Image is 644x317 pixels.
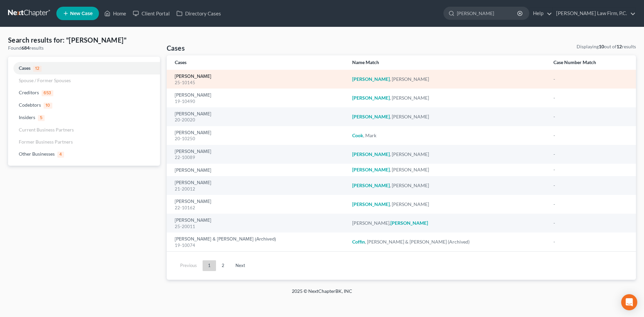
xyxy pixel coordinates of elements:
[352,114,390,119] em: [PERSON_NAME]
[352,239,543,245] div: , [PERSON_NAME] & [PERSON_NAME] (Archived)
[8,74,160,87] a: Spouse / Former Spouses
[33,66,42,72] span: 12
[175,242,341,249] div: 19-10074
[577,43,636,50] div: Displaying out of results
[553,132,628,139] div: -
[347,55,548,70] th: Name Match
[621,294,637,310] div: Open Intercom Messenger
[553,201,628,208] div: -
[553,113,628,120] div: -
[553,95,628,101] div: -
[352,201,390,207] em: [PERSON_NAME]
[175,130,211,135] a: [PERSON_NAME]
[230,260,251,271] a: Next
[175,168,211,173] a: [PERSON_NAME]
[175,112,211,116] a: [PERSON_NAME]
[8,87,160,99] a: Creditors653
[8,99,160,111] a: Codebtors10
[19,127,74,133] span: Current Business Partners
[390,220,428,226] em: [PERSON_NAME]
[352,201,543,208] div: , [PERSON_NAME]
[175,117,341,123] div: 20-20020
[553,166,628,173] div: -
[70,11,93,16] span: New Case
[175,180,211,185] a: [PERSON_NAME]
[44,103,52,109] span: 10
[175,149,211,154] a: [PERSON_NAME]
[175,205,341,211] div: 22-10162
[553,151,628,158] div: -
[553,7,636,19] a: [PERSON_NAME] Law Firm, P.C.
[553,182,628,189] div: -
[530,7,552,19] a: Help
[57,152,64,158] span: 4
[175,237,276,242] a: [PERSON_NAME] & [PERSON_NAME] (Archived)
[8,45,160,51] div: Found results
[19,90,39,95] span: Creditors
[352,151,390,157] em: [PERSON_NAME]
[352,239,365,245] em: Coffin
[352,95,390,101] em: [PERSON_NAME]
[8,62,160,74] a: Cases12
[19,151,55,157] span: Other Businesses
[175,80,341,86] div: 25-10145
[175,74,211,79] a: [PERSON_NAME]
[167,43,185,53] h4: Cases
[457,7,518,19] input: Search by name...
[352,151,543,158] div: , [PERSON_NAME]
[19,114,35,120] span: Insiders
[548,55,636,70] th: Case Number Match
[352,167,390,172] em: [PERSON_NAME]
[8,136,160,148] a: Former Business Partners
[352,76,543,83] div: , [PERSON_NAME]
[175,154,341,161] div: 22-10089
[553,76,628,83] div: -
[553,220,628,226] div: -
[19,139,73,145] span: Former Business Partners
[175,136,341,142] div: 20-10250
[175,218,211,223] a: [PERSON_NAME]
[101,7,129,19] a: Home
[352,182,543,189] div: , [PERSON_NAME]
[38,115,45,121] span: 5
[21,45,30,51] strong: 684
[175,199,211,204] a: [PERSON_NAME]
[8,111,160,124] a: Insiders5
[167,55,347,70] th: Cases
[352,113,543,120] div: , [PERSON_NAME]
[352,166,543,173] div: , [PERSON_NAME]
[19,102,41,108] span: Codebtors
[352,133,363,138] em: Cook
[352,95,543,101] div: , [PERSON_NAME]
[616,44,622,49] strong: 12
[173,7,224,19] a: Directory Cases
[216,260,230,271] a: 2
[352,182,390,188] em: [PERSON_NAME]
[599,44,604,49] strong: 10
[8,35,160,45] h4: Search results for: "[PERSON_NAME]"
[203,260,216,271] a: 1
[8,148,160,160] a: Other Businesses4
[352,220,543,226] div: [PERSON_NAME],
[553,239,628,245] div: -
[352,132,543,139] div: , Mark
[42,90,53,96] span: 653
[131,288,513,300] div: 2025 © NextChapterBK, INC
[352,76,390,82] em: [PERSON_NAME]
[19,65,31,71] span: Cases
[175,98,341,105] div: 19-10490
[175,223,341,230] div: 25-20011
[175,186,341,192] div: 21-20012
[129,7,173,19] a: Client Portal
[175,93,211,98] a: [PERSON_NAME]
[19,77,71,83] span: Spouse / Former Spouses
[8,124,160,136] a: Current Business Partners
